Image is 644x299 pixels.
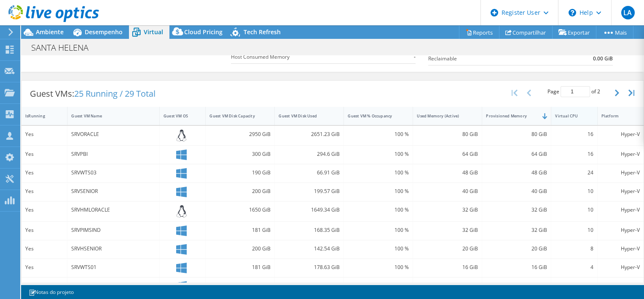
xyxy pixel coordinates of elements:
[209,226,271,235] div: 181 GiB
[25,130,63,139] div: Yes
[71,113,145,119] div: Guest VM Name
[25,281,63,291] div: Yes
[486,149,547,159] div: 64 GiB
[279,187,340,196] div: 199.57 GiB
[209,113,260,119] div: Guest VM Disk Capacity
[74,88,156,99] span: 25 Running / 29 Total
[184,28,223,36] span: Cloud Pricing
[555,263,593,272] div: 4
[348,226,409,235] div: 100 %
[417,149,478,159] div: 64 GiB
[25,187,63,196] div: Yes
[417,263,478,272] div: 16 GiB
[486,281,547,291] div: 16 GiB
[279,281,340,291] div: 45.13 GiB
[348,244,409,253] div: 100 %
[348,263,409,272] div: 100 %
[486,226,547,235] div: 32 GiB
[209,187,271,196] div: 200 GiB
[348,168,409,177] div: 100 %
[417,113,468,119] div: Used Memory (Active)
[25,244,63,253] div: Yes
[486,130,547,139] div: 80 GiB
[555,226,593,235] div: 10
[486,263,547,272] div: 16 GiB
[428,54,553,63] label: Reclaimable
[552,26,596,39] a: Exportar
[71,281,156,291] div: SRVWSUS
[209,149,271,159] div: 300 GiB
[71,130,156,139] div: SRVORACLE
[36,28,64,36] span: Ambiente
[21,81,164,107] div: Guest VMs:
[279,113,330,119] div: Guest VM Disk Used
[209,168,271,177] div: 190 GiB
[555,168,593,177] div: 24
[279,205,340,215] div: 1649.34 GiB
[499,26,553,39] a: Compartilhar
[597,88,600,95] span: 2
[71,263,156,272] div: SRVWTS01
[417,168,478,177] div: 48 GiB
[144,28,163,36] span: Virtual
[164,113,191,119] div: Guest VM OS
[71,226,156,235] div: SRVPIMSIND
[279,244,340,253] div: 142.54 GiB
[417,187,478,196] div: 40 GiB
[279,149,340,159] div: 294.6 GiB
[71,205,156,215] div: SRVHMLORACLE
[27,43,102,52] h1: SANTA HELENA
[25,205,63,215] div: Yes
[414,53,416,61] b: -
[348,281,409,291] div: 100 %
[25,168,63,177] div: Yes
[601,168,640,177] div: Hyper-V
[71,168,156,177] div: SRVWTS03
[25,263,63,272] div: Yes
[279,226,340,235] div: 168.35 GiB
[209,244,271,253] div: 200 GiB
[209,263,271,272] div: 181 GiB
[348,130,409,139] div: 100 %
[601,263,640,272] div: Hyper-V
[601,226,640,235] div: Hyper-V
[555,205,593,215] div: 10
[593,54,613,63] b: 0.00 GiB
[555,149,593,159] div: 16
[601,187,640,196] div: Hyper-V
[25,226,63,235] div: Yes
[601,281,640,291] div: Hyper-V
[561,86,590,97] input: jump to page
[85,28,123,36] span: Desempenho
[486,205,547,215] div: 32 GiB
[601,244,640,253] div: Hyper-V
[621,6,635,19] span: LA
[486,113,537,119] div: Provisioned Memory
[71,187,156,196] div: SRVSENIOR
[555,187,593,196] div: 10
[231,53,362,61] label: Host Consumed Memory
[417,244,478,253] div: 20 GiB
[71,244,156,253] div: SRVHSENIOR
[601,113,630,119] div: Platform
[601,205,640,215] div: Hyper-V
[417,205,478,215] div: 32 GiB
[348,205,409,215] div: 100 %
[25,113,53,119] div: IsRunning
[209,130,271,139] div: 2950 GiB
[348,149,409,159] div: 100 %
[417,226,478,235] div: 32 GiB
[555,244,593,253] div: 8
[601,149,640,159] div: Hyper-V
[209,281,271,291] div: 127 GiB
[25,149,63,159] div: Yes
[279,263,340,272] div: 178.63 GiB
[279,168,340,177] div: 66.91 GiB
[348,187,409,196] div: 100 %
[555,130,593,139] div: 16
[459,26,499,39] a: Reports
[23,287,80,297] a: Notas do projeto
[71,149,156,159] div: SRVPBI
[417,130,478,139] div: 80 GiB
[486,168,547,177] div: 48 GiB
